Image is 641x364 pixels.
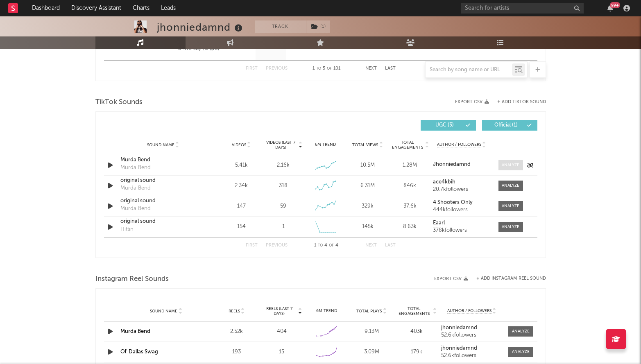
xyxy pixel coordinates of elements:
[396,348,437,356] div: 179k
[266,243,288,248] button: Previous
[157,20,245,34] div: jhonniedamnd
[222,182,260,190] div: 2.34k
[255,20,306,33] button: Track
[391,161,429,170] div: 1.28M
[349,182,387,190] div: 6.31M
[120,217,206,226] a: original sound
[433,220,445,226] strong: Eaarl
[282,223,285,231] div: 1
[433,200,473,205] strong: 4 Shooters Only
[120,176,206,185] a: original sound
[396,306,432,316] span: Total Engagements
[261,328,302,336] div: 404
[304,241,349,251] div: 1 4 4
[261,306,297,316] span: Reels (last 7 days)
[610,2,620,8] div: 99 +
[222,202,260,210] div: 147
[391,202,429,210] div: 37.6k
[433,179,490,185] a: ace4kbih
[352,142,378,147] span: Total Views
[261,348,302,356] div: 15
[441,325,477,330] strong: jhonniedamnd
[385,243,396,248] button: Last
[489,100,546,104] button: + Add TikTok Sound
[306,308,347,314] div: 6M Trend
[277,161,290,170] div: 2.16k
[447,308,492,314] span: Author / Followers
[120,184,151,192] div: Murda Bend
[351,348,392,356] div: 3.09M
[391,182,429,190] div: 846k
[216,328,257,336] div: 2.52k
[441,353,503,359] div: 52.6k followers
[120,156,206,164] a: Murda Bend
[150,309,177,314] span: Sound Name
[396,328,437,336] div: 403k
[433,179,455,185] strong: ace4kbih
[246,243,258,248] button: First
[391,223,429,231] div: 8.63k
[434,276,468,281] button: Export CSV
[482,120,537,131] button: Official(1)
[318,244,323,247] span: to
[433,187,490,192] div: 20.7k followers
[120,349,158,355] a: Ol' Dallas Swag
[607,5,613,11] button: 99+
[232,142,246,147] span: Videos
[433,220,490,226] a: Eaarl
[351,328,392,336] div: 9.13M
[356,309,382,314] span: Total Plays
[120,197,206,205] a: original sound
[437,142,481,147] span: Author / Followers
[120,329,150,334] a: Murda Bend
[264,140,297,150] span: Videos (last 7 days)
[120,164,151,172] div: Murda Bend
[222,161,260,170] div: 5.41k
[497,100,546,104] button: + Add TikTok Sound
[279,182,288,190] div: 318
[441,332,503,338] div: 52.6k followers
[468,276,546,281] div: + Add Instagram Reel Sound
[433,207,490,213] div: 444k followers
[229,309,240,314] span: Reels
[426,123,464,128] span: UGC ( 3 )
[441,325,503,331] a: jhonniedamnd
[147,142,174,147] span: Sound Name
[365,243,377,248] button: Next
[421,120,476,131] button: UGC(3)
[95,274,169,284] span: Instagram Reel Sounds
[306,142,344,148] div: 6M Trend
[441,346,477,351] strong: jhonniedamnd
[426,67,512,73] input: Search by song name or URL
[280,202,286,210] div: 59
[216,348,257,356] div: 193
[95,97,143,107] span: TikTok Sounds
[433,162,490,167] a: Jhonniedamnd
[391,140,424,150] span: Total Engagements
[433,162,471,167] strong: Jhonniedamnd
[306,20,330,33] span: ( 1 )
[222,223,260,231] div: 154
[441,346,503,351] a: jhonniedamnd
[433,228,490,233] div: 378k followers
[120,226,134,234] div: Hittin
[476,276,546,281] button: + Add Instagram Reel Sound
[433,200,490,206] a: 4 Shooters Only
[120,205,151,213] div: Murda Bend
[329,244,334,247] span: of
[306,20,330,33] button: (1)
[461,3,584,14] input: Search for artists
[487,123,525,128] span: Official ( 1 )
[455,99,489,104] button: Export CSV
[349,202,387,210] div: 329k
[349,161,387,170] div: 10.5M
[349,223,387,231] div: 145k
